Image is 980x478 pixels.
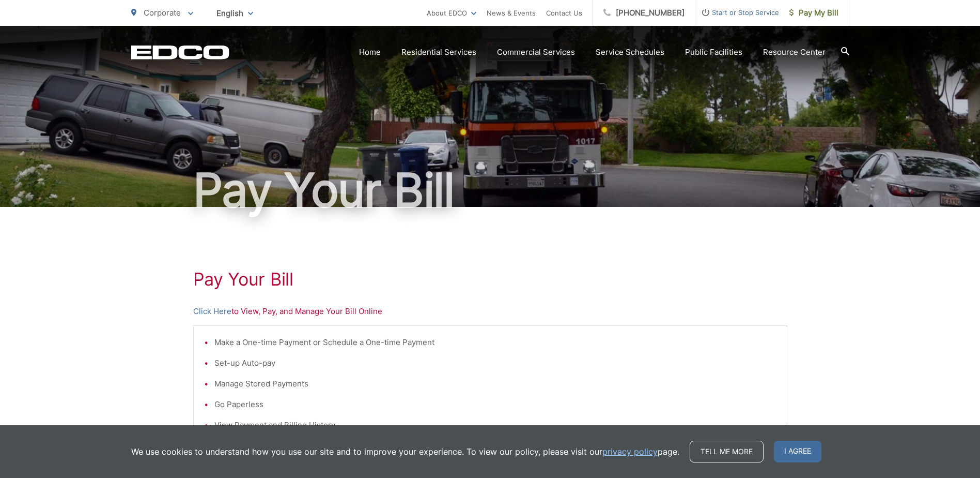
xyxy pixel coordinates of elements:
[214,336,776,349] li: Make a One-time Payment or Schedule a One-time Payment
[131,45,229,59] a: EDCD logo. Return to the homepage.
[401,46,476,58] a: Residential Services
[497,46,575,58] a: Commercial Services
[427,7,476,19] a: About EDCO
[774,441,821,462] span: I agree
[209,4,261,22] span: English
[131,445,679,458] p: We use cookies to understand how you use our site and to improve your experience. To view our pol...
[193,305,231,318] a: Click Here
[193,305,787,318] p: to View, Pay, and Manage Your Bill Online
[131,165,849,216] h1: Pay Your Bill
[685,46,742,58] a: Public Facilities
[789,7,838,19] span: Pay My Bill
[214,419,776,431] li: View Payment and Billing History
[214,398,776,411] li: Go Paperless
[690,441,764,462] a: Tell me more
[602,445,658,458] a: privacy policy
[144,8,181,18] span: Corporate
[193,269,787,290] h1: Pay Your Bill
[487,7,536,19] a: News & Events
[546,7,582,19] a: Contact Us
[359,46,381,58] a: Home
[596,46,664,58] a: Service Schedules
[214,378,776,390] li: Manage Stored Payments
[763,46,826,58] a: Resource Center
[214,357,776,369] li: Set-up Auto-pay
